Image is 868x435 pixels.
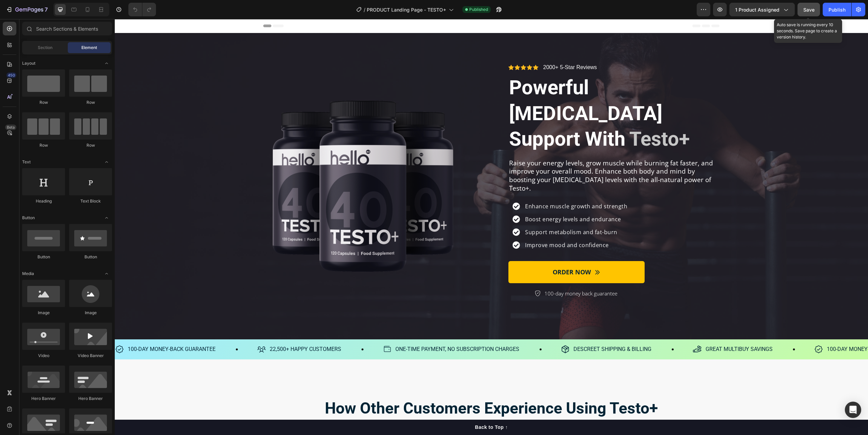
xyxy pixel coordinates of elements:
[591,325,658,335] p: Great Multibuy Savings
[729,3,795,16] button: 1 product assigned
[798,3,820,16] button: Save
[22,215,35,221] span: Button
[394,140,599,174] p: Raise your energy levels, grow muscle while burning fat faster, and improve your overall mood. En...
[154,72,343,261] img: gempages_545387662362543136-11386ca4-45b1-4111-a02d-2cbbd74aa139.png
[148,378,605,400] h2: how other customers experience using testo+
[6,72,16,78] div: 450
[69,99,112,106] div: Row
[430,271,503,278] p: 100-day money back guarantee
[22,142,65,148] div: Row
[101,212,112,223] span: Toggle open
[22,254,65,260] div: Button
[22,198,65,204] div: Heading
[69,396,112,402] div: Hero Banner
[81,45,97,51] span: Element
[101,157,112,167] span: Toggle open
[22,396,65,402] div: Hero Banner
[69,254,112,260] div: Button
[410,222,512,230] p: Improve mood and confidence
[69,310,112,316] div: Image
[3,3,51,16] button: 7
[469,6,488,13] span: Published
[459,325,537,335] p: Descreet Shipping & Billing
[410,183,512,191] p: Enhance muscle growth and strength
[438,247,476,258] p: Order Now
[22,310,65,316] div: Image
[22,60,35,66] span: Layout
[101,58,112,69] span: Toggle open
[22,271,34,277] span: Media
[5,125,16,130] div: Beta
[823,3,851,16] button: Publish
[69,353,112,359] div: Video Banner
[394,55,600,133] h2: powerful [MEDICAL_DATA] support with
[22,353,65,359] div: Video
[428,45,482,52] p: 2000+ 5-Star Reviews
[410,196,512,204] p: Boost energy levels and endurance
[101,268,112,279] span: Toggle open
[281,325,405,335] p: One-Time Payment, No Subscription Charges
[828,6,846,13] div: Publish
[38,45,52,51] span: Section
[803,7,815,13] span: Save
[22,22,112,35] input: Search Sections & Elements
[394,242,530,264] a: Order Now
[22,99,65,106] div: Row
[69,198,112,204] div: Text Block
[845,402,861,418] div: Open Intercom Messenger
[364,6,365,13] span: /
[128,3,156,16] div: Undo/Redo
[410,209,512,217] p: Support metabolism and fat-burn
[367,6,446,13] span: PRODUCT Landing Page - TESTO+
[69,142,112,148] div: Row
[22,159,31,165] span: Text
[13,325,101,335] p: 100-day money-back guarantee
[712,325,800,335] p: 100-day money-back guarantee
[360,405,393,412] div: Back to Top ↑
[45,5,48,14] p: 7
[735,6,779,13] span: 1 product assigned
[515,108,575,131] span: testo+
[155,325,226,335] p: 22,500+ Happy Customers
[115,19,868,435] iframe: Design area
